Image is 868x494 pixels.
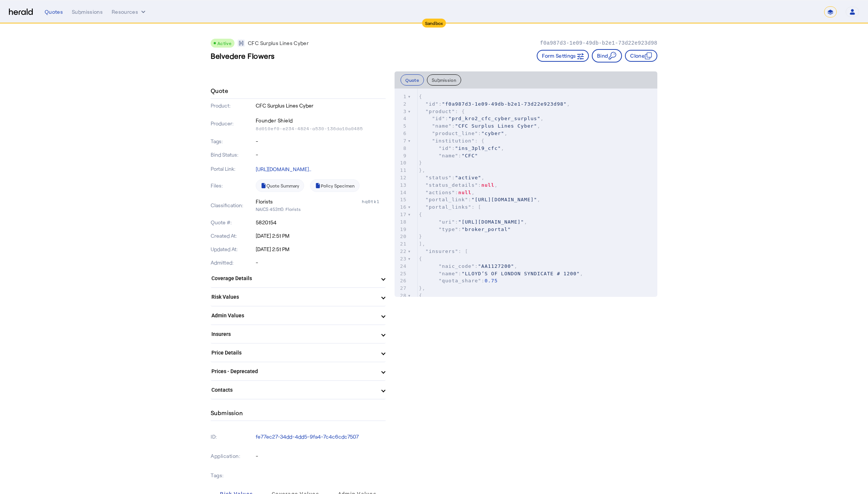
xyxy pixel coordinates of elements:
[395,89,657,297] herald-code-block: quote
[256,205,386,213] p: NAICS 453110: Florists
[478,263,514,269] span: "AA1127200"
[419,285,425,291] span: },
[211,275,376,282] mat-panel-title: Coverage Details
[211,138,254,145] p: Tags:
[485,278,498,283] span: 0.75
[419,182,498,188] span: : ,
[395,159,408,167] div: 10
[211,182,254,189] p: Files:
[395,292,408,299] div: 28
[211,288,386,306] mat-expansion-panel-header: Risk Values
[422,19,446,28] div: Sandbox
[419,101,570,107] span: : ,
[45,8,63,16] div: Quotes
[455,145,501,151] span: "ins_3pl9_cfc"
[395,152,408,160] div: 9
[256,138,386,145] p: -
[211,381,386,399] mat-expansion-panel-header: Contacts
[419,109,465,114] span: : {
[395,233,408,240] div: 20
[256,179,304,192] a: Quote Summary
[432,116,445,121] span: "id"
[419,190,475,195] span: : ,
[395,189,408,196] div: 14
[9,9,33,16] img: Herald Logo
[438,153,458,158] span: "name"
[217,41,232,46] span: Active
[592,49,622,62] button: Bind
[211,259,254,266] p: Admitted:
[211,151,254,158] p: Bind Status:
[419,219,527,225] span: : ,
[625,50,657,62] button: Clone
[256,452,386,460] p: -
[395,255,408,263] div: 23
[419,271,583,276] span: : ,
[211,51,275,61] h3: Belvedere Flowers
[427,74,461,86] button: Submission
[395,218,408,226] div: 18
[395,93,408,100] div: 1
[419,167,425,173] span: },
[211,219,254,226] p: Quote #:
[401,74,424,86] button: Quote
[211,432,254,442] p: ID:
[419,138,485,144] span: : {
[256,151,386,158] p: -
[256,102,386,109] p: CFC Surplus Lines Cyber
[256,433,386,440] p: fe77ec27-34dd-4dd5-9fa4-7c4c6cdc7507
[211,293,376,301] mat-panel-title: Risk Values
[419,116,544,121] span: : ,
[211,470,254,481] p: Tags:
[395,277,408,285] div: 26
[442,101,567,107] span: "f0a987d3-1e09-49db-b2e1-73d22e923d98"
[395,226,408,233] div: 19
[211,102,254,109] p: Product:
[419,153,478,158] span: :
[540,39,657,47] p: f0a987d3-1e09-49db-b2e1-73d22e923d98
[256,259,386,266] p: -
[425,190,455,195] span: "actions"
[211,246,254,253] p: Updated At:
[211,451,254,461] p: Application:
[419,204,481,210] span: : [
[419,293,422,298] span: {
[256,246,386,253] p: [DATE] 2:51 PM
[395,130,408,137] div: 6
[395,174,408,182] div: 12
[211,349,376,357] mat-panel-title: Price Details
[419,131,507,136] span: : ,
[395,240,408,248] div: 21
[419,256,422,262] span: {
[211,86,228,95] h4: Quote
[395,248,408,255] div: 22
[395,137,408,145] div: 7
[419,241,425,247] span: ],
[438,227,458,232] span: "type"
[256,232,386,240] p: [DATE] 2:51 PM
[395,115,408,122] div: 4
[256,219,386,226] p: 5820154
[395,203,408,211] div: 16
[481,131,504,136] span: "cyber"
[432,131,478,136] span: "product_line"
[211,202,254,209] p: Classification:
[395,145,408,152] div: 8
[395,108,408,115] div: 3
[419,227,511,232] span: :
[419,263,517,269] span: : ,
[248,39,309,47] p: CFC Surplus Lines Cyber
[419,94,422,99] span: {
[537,50,589,62] button: Form Settings
[395,211,408,218] div: 17
[211,232,254,240] p: Created At:
[211,408,243,417] h4: Submission
[256,126,386,132] p: 8d010ef0-e234-4824-a530-136da10a0485
[395,196,408,203] div: 15
[419,212,422,217] span: {
[425,182,478,188] span: "status_details"
[419,278,498,283] span: :
[419,197,540,202] span: : ,
[72,8,103,16] div: Submissions
[438,271,458,276] span: "name"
